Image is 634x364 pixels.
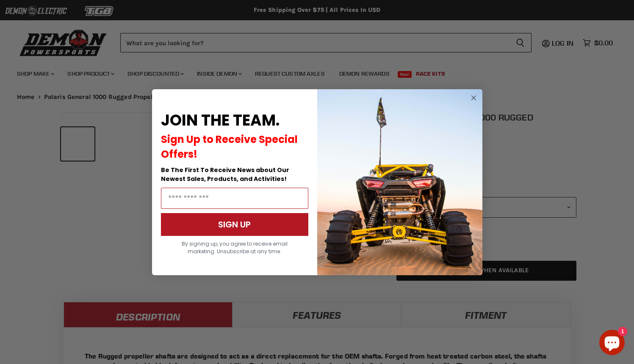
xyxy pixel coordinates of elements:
input: Email Address [161,188,308,209]
span: Sign Up to Receive Special Offers! [161,132,298,161]
button: SIGN UP [161,213,308,236]
img: a9095488-b6e7-41ba-879d-588abfab540b.jpeg [317,89,482,275]
span: By signing up, you agree to receive email marketing. Unsubscribe at any time. [182,240,288,255]
button: Close dialog [468,93,479,103]
inbox-online-store-chat: Shopify online store chat [597,330,627,357]
span: Be The First To Receive News about Our Newest Sales, Products, and Activities! [161,166,289,183]
span: JOIN THE TEAM. [161,109,280,131]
